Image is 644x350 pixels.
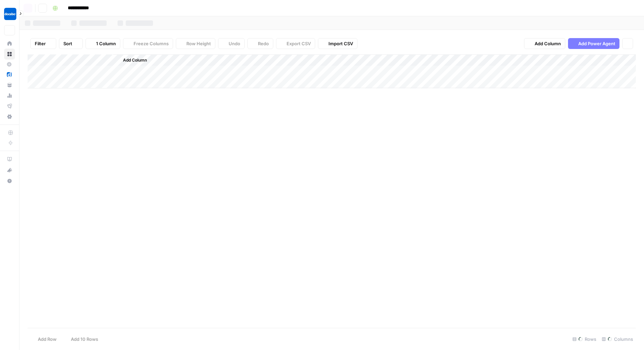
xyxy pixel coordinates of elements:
a: Home [4,38,15,49]
a: Usage [4,90,15,101]
img: Docebo Logo [4,8,16,20]
span: Row Height [186,40,211,47]
button: Add Column [114,56,150,65]
button: Import CSV [318,38,357,49]
button: Add Column [524,38,565,49]
button: Export CSV [276,38,315,49]
span: Add Column [535,40,561,47]
span: Import CSV [328,40,353,47]
button: Row Height [176,38,215,49]
span: Undo [229,40,240,47]
a: AirOps Academy [4,154,15,165]
button: Add Row [28,334,61,345]
button: Add 10 Rows [61,334,102,345]
span: 1 Column [96,40,116,47]
button: Add Power Agent [568,38,619,49]
div: Rows [570,334,599,345]
span: Sort [63,40,72,47]
button: Freeze Columns [123,38,173,49]
button: Filter [30,38,56,49]
div: What's new? [4,165,15,175]
button: Sort [59,38,83,49]
button: Workspace: Docebo [4,5,15,22]
span: Export CSV [287,40,311,47]
a: Flightpath [4,101,15,112]
span: Filter [35,40,46,47]
a: Settings [4,111,15,122]
button: 1 Column [86,38,120,49]
div: Columns [599,334,636,345]
button: Help + Support [4,176,15,186]
span: Add Power Agent [578,40,615,47]
img: y40elq8w6bmqlakrd2chaqr5nb67 [7,72,12,77]
a: Your Data [4,80,15,90]
button: What's new? [4,165,15,176]
a: Browse [4,49,15,60]
span: Freeze Columns [134,40,169,47]
button: Undo [218,38,245,49]
span: Add Column [123,57,147,63]
span: Add 10 Rows [71,336,98,343]
span: Add Row [38,336,57,343]
button: Redo [247,38,273,49]
span: Redo [258,40,269,47]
